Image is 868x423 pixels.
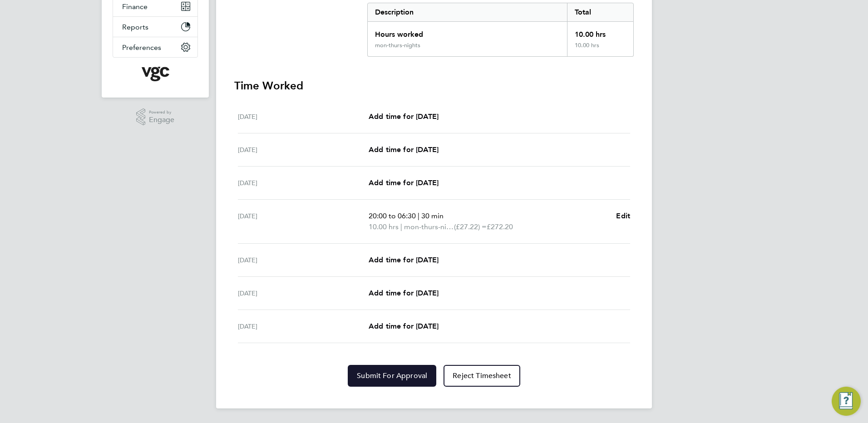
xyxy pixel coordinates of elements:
[113,17,197,37] button: Reports
[113,67,198,81] a: Go to home page
[369,288,439,299] a: Add time for [DATE]
[149,108,174,116] span: Powered by
[238,211,369,232] div: [DATE]
[369,178,439,187] span: Add time for [DATE]
[567,42,633,56] div: 10.00 hrs
[567,22,633,42] div: 10.00 hrs
[421,211,444,220] span: 30 min
[369,255,439,266] a: Add time for [DATE]
[238,288,369,299] div: [DATE]
[368,22,567,42] div: Hours worked
[122,43,161,52] span: Preferences
[369,144,439,155] a: Add time for [DATE]
[348,365,436,387] button: Submit For Approval
[369,322,439,330] span: Add time for [DATE]
[400,222,402,231] span: |
[238,177,369,188] div: [DATE]
[142,67,169,81] img: vgcgroup-logo-retina.png
[375,42,420,49] div: mon-thurs-nights
[404,221,454,232] span: mon-thurs-nights
[454,222,487,231] span: (£27.22) =
[113,37,197,57] button: Preferences
[368,3,567,21] div: Description
[369,145,439,154] span: Add time for [DATE]
[444,365,520,387] button: Reject Timesheet
[369,222,399,231] span: 10.00 hrs
[369,256,439,264] span: Add time for [DATE]
[369,289,439,297] span: Add time for [DATE]
[367,3,634,57] div: Summary
[238,111,369,122] div: [DATE]
[369,111,439,122] a: Add time for [DATE]
[149,116,174,124] span: Engage
[418,211,419,220] span: |
[234,79,634,93] h3: Time Worked
[487,222,513,231] span: £272.20
[238,321,369,332] div: [DATE]
[369,321,439,332] a: Add time for [DATE]
[567,3,633,21] div: Total
[369,211,416,220] span: 20:00 to 06:30
[357,371,427,380] span: Submit For Approval
[616,211,630,220] span: Edit
[136,108,175,126] a: Powered byEngage
[369,112,439,121] span: Add time for [DATE]
[122,2,148,11] span: Finance
[832,387,861,416] button: Engage Resource Center
[238,144,369,155] div: [DATE]
[453,371,511,380] span: Reject Timesheet
[369,177,439,188] a: Add time for [DATE]
[122,23,148,31] span: Reports
[616,211,630,221] a: Edit
[238,255,369,266] div: [DATE]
